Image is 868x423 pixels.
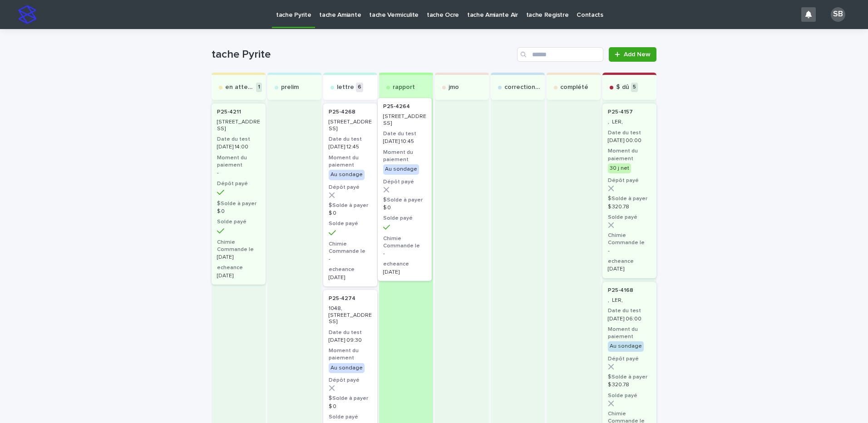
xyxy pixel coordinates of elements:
[517,47,603,62] input: Search
[609,47,656,62] a: Add New
[212,48,513,61] h1: tache Pyrite
[337,84,354,91] p: lettre
[831,7,845,22] div: SB
[18,5,36,24] img: stacker-logo-s-only.png
[624,51,651,58] span: Add New
[356,83,363,92] p: 6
